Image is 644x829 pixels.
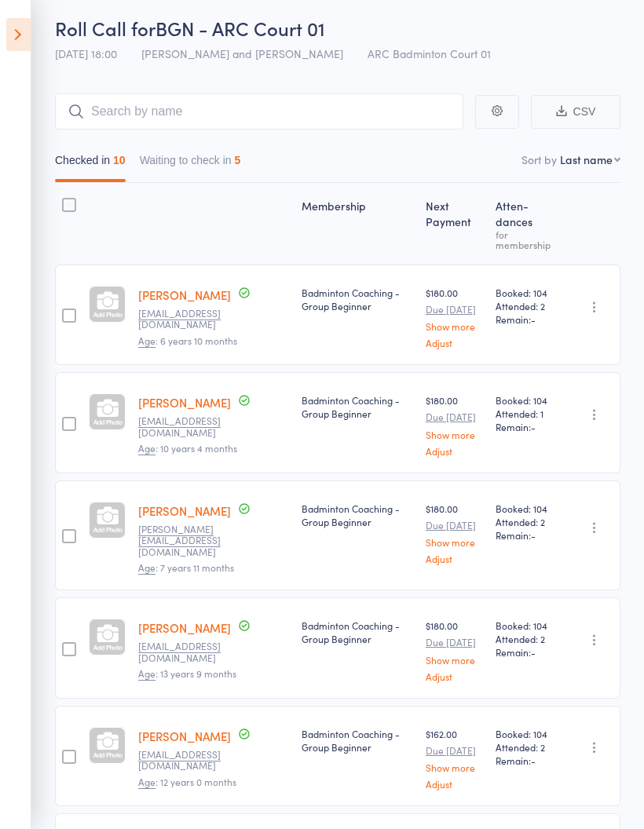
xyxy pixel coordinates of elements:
[426,338,483,348] a: Adjust
[141,46,343,61] span: [PERSON_NAME] and [PERSON_NAME]
[496,740,557,754] span: Attended: 2
[496,502,557,515] span: Booked: 104
[426,762,483,772] a: Show more
[426,553,483,564] a: Adjust
[302,393,413,420] div: Badminton Coaching - Group Beginner
[496,619,557,632] span: Booked: 104
[496,754,557,767] span: Remain:
[138,641,240,663] small: rkaukoti@gmail.com
[302,502,413,528] div: Badminton Coaching - Group Beginner
[140,146,241,182] button: Waiting to check in5
[531,420,536,433] span: -
[426,520,483,531] small: Due [DATE]
[138,728,231,744] a: [PERSON_NAME]
[426,321,483,331] a: Show more
[426,537,483,547] a: Show more
[426,393,483,455] div: $180.00
[138,334,237,348] span: : 6 years 10 months
[496,229,557,250] div: for membership
[426,655,483,665] a: Show more
[531,95,620,129] button: CSV
[426,502,483,564] div: $180.00
[496,515,557,528] span: Attended: 2
[138,666,236,681] span: : 13 years 9 months
[531,312,536,326] span: -
[496,632,557,645] span: Attended: 2
[295,190,419,257] div: Membership
[426,637,483,648] small: Due [DATE]
[426,745,483,756] small: Due [DATE]
[531,645,536,659] span: -
[426,286,483,348] div: $180.00
[138,502,231,519] a: [PERSON_NAME]
[531,754,536,767] span: -
[560,152,613,167] div: Last name
[368,46,491,61] span: ARC Badminton Court 01
[138,775,236,789] span: : 12 years 0 months
[419,190,489,257] div: Next Payment
[521,152,557,167] label: Sort by
[489,190,563,257] div: Atten­dances
[426,619,483,681] div: $180.00
[426,304,483,315] small: Due [DATE]
[138,287,231,303] a: [PERSON_NAME]
[496,299,557,312] span: Attended: 2
[426,446,483,456] a: Adjust
[138,415,240,438] small: jagankankipati@gmail.com
[531,528,536,542] span: -
[496,407,557,420] span: Attended: 1
[496,286,557,299] span: Booked: 104
[55,46,117,61] span: [DATE] 18:00
[138,524,240,557] small: Karthik.ram17@gmail.com
[302,619,413,645] div: Badminton Coaching - Group Beginner
[496,528,557,542] span: Remain:
[156,15,325,41] span: BGN - ARC Court 01
[496,393,557,407] span: Booked: 104
[426,411,483,422] small: Due [DATE]
[426,429,483,440] a: Show more
[138,749,240,772] small: rkaukoti@gmail.com
[302,727,413,754] div: Badminton Coaching - Group Beginner
[302,286,413,312] div: Badminton Coaching - Group Beginner
[426,671,483,681] a: Adjust
[138,441,237,455] span: : 10 years 4 months
[113,154,126,166] div: 10
[496,645,557,659] span: Remain:
[235,154,241,166] div: 5
[138,394,231,411] a: [PERSON_NAME]
[138,561,234,575] span: : 7 years 11 months
[426,727,483,789] div: $162.00
[426,779,483,789] a: Adjust
[55,146,126,182] button: Checked in10
[138,619,231,636] a: [PERSON_NAME]
[55,15,156,41] span: Roll Call for
[496,727,557,740] span: Booked: 104
[55,93,463,130] input: Search by name
[496,312,557,326] span: Remain:
[138,308,240,331] small: jvshop560@gmail.com
[496,420,557,433] span: Remain:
